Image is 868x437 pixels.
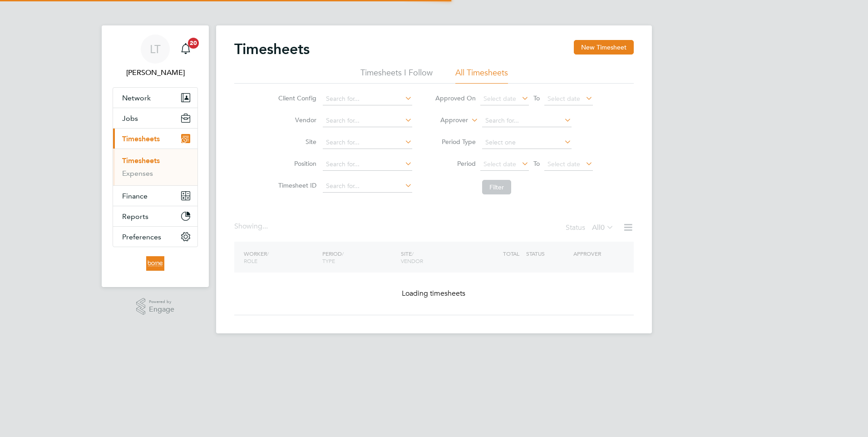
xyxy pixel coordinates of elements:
label: Approved On [435,94,476,102]
span: Engage [149,306,174,313]
button: Filter [482,180,511,194]
input: Search for... [323,93,412,105]
input: Search for... [323,114,412,127]
span: To [531,92,542,104]
button: Reports [113,206,197,226]
div: Timesheets [113,149,197,185]
a: Expenses [122,169,153,178]
span: Finance [122,192,148,200]
a: LT[PERSON_NAME] [113,35,198,78]
span: Reports [122,212,148,221]
label: Period Type [435,138,476,146]
span: Select date [483,94,516,103]
h2: Timesheets [234,40,310,58]
span: Select date [483,160,516,168]
input: Search for... [323,136,412,149]
li: All Timesheets [455,67,508,84]
button: Finance [113,186,197,206]
button: Timesheets [113,129,197,149]
div: Status [566,222,616,234]
a: Timesheets [122,156,160,165]
div: Showing [234,222,270,231]
button: Preferences [113,227,197,247]
span: To [531,158,542,169]
span: 20 [188,38,199,49]
button: New Timesheet [574,40,634,55]
label: Approver [427,116,468,125]
input: Select one [482,136,572,149]
span: Select date [547,94,580,103]
button: Jobs [113,108,197,128]
a: Go to home page [113,256,198,271]
span: 0 [601,223,605,232]
span: ... [262,222,268,231]
label: Timesheet ID [276,181,316,189]
span: Preferences [122,233,161,241]
label: All [592,223,614,232]
li: Timesheets I Follow [360,67,433,84]
label: Site [276,138,316,146]
a: Powered byEngage [136,298,175,315]
label: Client Config [276,94,316,102]
label: Position [276,159,316,168]
span: Network [122,94,151,102]
nav: Main navigation [102,25,209,287]
input: Search for... [323,180,412,193]
label: Period [435,159,476,168]
span: Jobs [122,114,138,123]
label: Vendor [276,116,316,124]
button: Network [113,88,197,108]
span: Luana Tarniceru [113,67,198,78]
input: Search for... [323,158,412,171]
span: LT [150,43,161,55]
input: Search for... [482,114,572,127]
img: borneltd-logo-retina.png [146,256,164,271]
a: 20 [177,35,195,64]
span: Powered by [149,298,174,306]
span: Select date [547,160,580,168]
span: Timesheets [122,134,160,143]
